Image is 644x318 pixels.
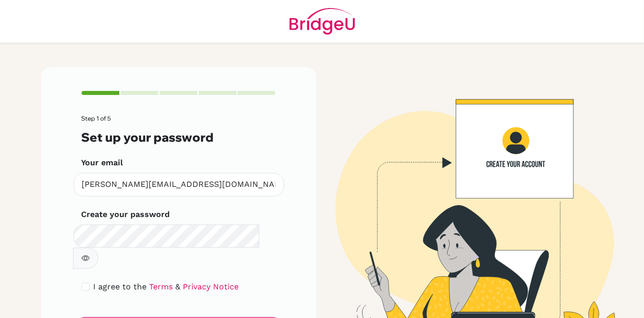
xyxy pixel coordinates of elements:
[82,115,111,122] span: Step 1 of 5
[150,282,173,291] a: Terms
[82,157,123,169] label: Your email
[94,282,147,291] span: I agree to the
[176,282,181,291] span: &
[82,130,276,145] h3: Set up your password
[183,282,239,291] a: Privacy Notice
[82,208,170,221] label: Create your password
[74,173,284,196] input: Insert your email*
